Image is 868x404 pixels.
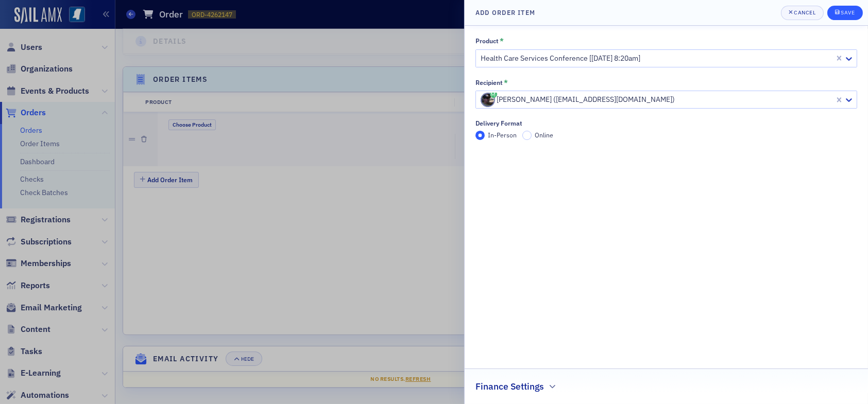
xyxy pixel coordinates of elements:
input: In-Person [475,131,485,140]
abbr: This field is required [500,37,504,46]
span: In-Person [488,131,517,139]
h4: Add Order Item [475,8,535,17]
input: Online [522,131,532,140]
button: Cancel [781,6,824,20]
button: Save [827,6,863,20]
h2: Finance Settings [475,380,544,393]
abbr: This field is required [504,78,508,87]
div: [PERSON_NAME] ([EMAIL_ADDRESS][DOMAIN_NAME]) [481,93,832,107]
div: Cancel [794,10,815,15]
div: Delivery Format [475,119,522,127]
div: Save [841,10,855,15]
div: Recipient [475,79,503,86]
span: Online [535,131,554,139]
div: Product [475,37,499,45]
